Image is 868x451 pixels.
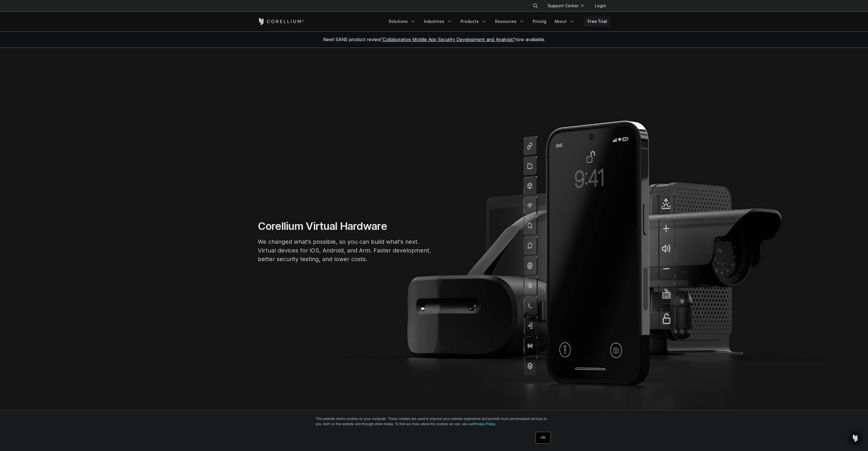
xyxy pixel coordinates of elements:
[529,16,550,27] a: Pricing
[258,220,432,233] h1: Corellium Virtual Hardware
[584,16,610,27] a: Free Trial
[258,237,432,263] p: We changed what's possible, so you can build what's next. Virtual devices for iOS, Android, and A...
[848,431,862,445] div: Open Intercom Messenger
[474,422,496,426] a: Privacy Policy.
[551,16,578,27] a: About
[385,16,610,27] div: Navigation Menu
[381,37,515,42] a: "Collaborative Mobile App Security Development and Analysis"
[323,37,545,42] span: New! SANS product review now available.
[536,432,550,443] a: OK
[543,1,588,11] a: Support Center
[385,16,419,27] a: Solutions
[525,1,610,11] div: Navigation Menu
[316,416,552,427] p: This website stores cookies on your computer. These cookies are used to improve your website expe...
[457,16,490,27] a: Products
[258,18,304,25] a: Corellium Home
[421,16,456,27] a: Industries
[590,1,610,11] a: Login
[492,16,528,27] a: Resources
[530,1,541,11] button: Search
